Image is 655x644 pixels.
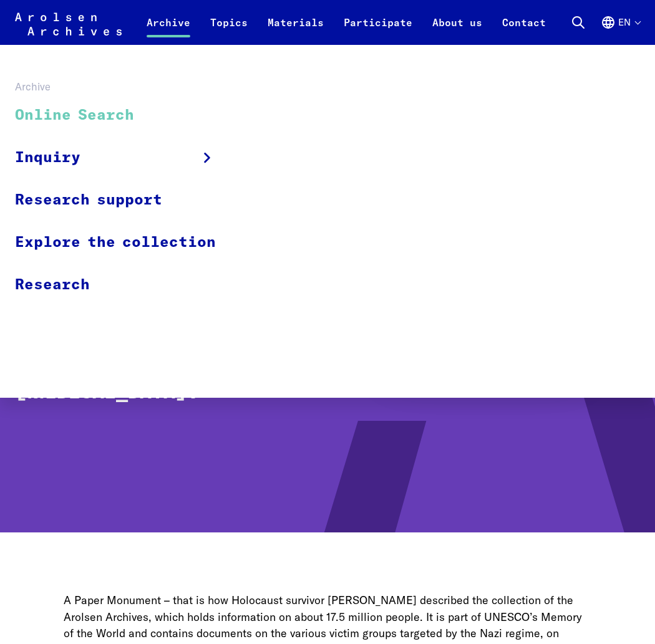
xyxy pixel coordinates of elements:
a: Explore the collection [15,221,232,264]
a: Archive [137,15,200,45]
a: Participate [334,15,422,45]
a: Online Search [15,95,232,137]
a: Materials [258,15,334,45]
a: About us [422,15,492,45]
span: Inquiry [15,147,80,169]
a: Topics [200,15,258,45]
button: English, language selection [601,15,640,45]
ul: Archive [15,95,232,305]
a: Research support [15,179,232,221]
a: Inquiry [15,137,232,179]
nav: Primary [137,7,556,37]
a: Contact [492,15,556,45]
a: Research [15,264,232,305]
